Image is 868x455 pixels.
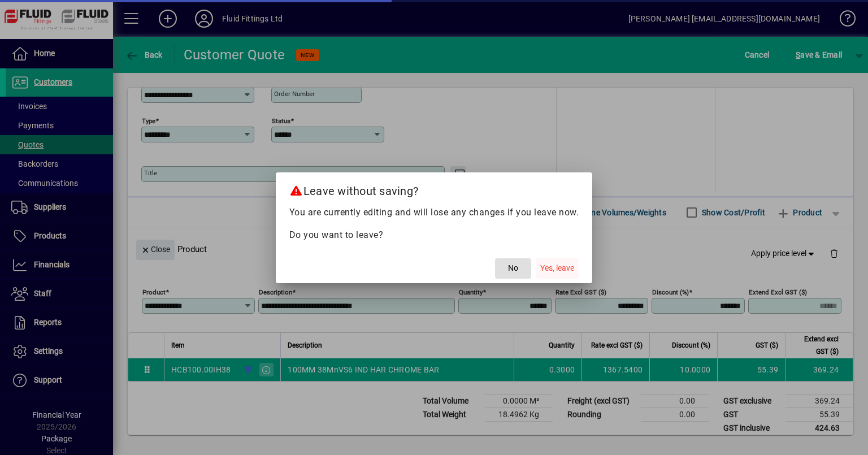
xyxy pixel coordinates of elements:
[495,258,531,279] button: No
[276,172,593,205] h2: Leave without saving?
[289,228,579,242] p: Do you want to leave?
[540,262,574,274] span: Yes, leave
[289,206,579,219] p: You are currently editing and will lose any changes if you leave now.
[508,262,518,274] span: No
[536,258,579,279] button: Yes, leave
